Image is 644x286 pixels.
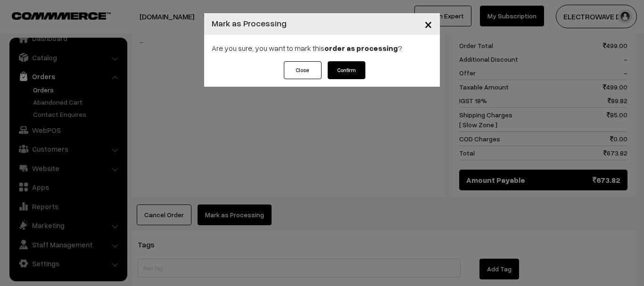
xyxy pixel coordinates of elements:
[417,9,440,39] button: Close
[324,43,398,53] strong: order as processing
[204,35,440,61] div: Are you sure, you want to mark this ?
[424,15,432,33] span: ×
[328,61,365,79] button: Confirm
[212,17,287,30] h4: Mark as Processing
[284,61,322,79] button: Close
